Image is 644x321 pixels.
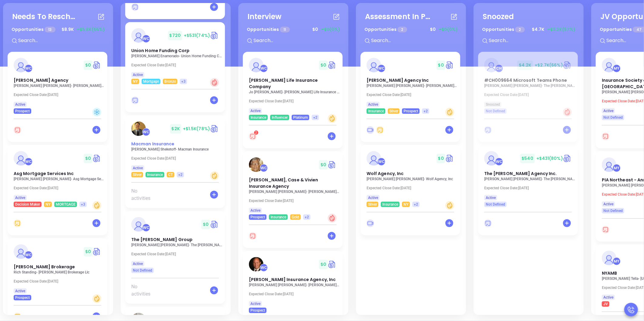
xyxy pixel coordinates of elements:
[210,220,219,229] img: Quote
[8,52,109,145] div: profileWalter Contreras$0Circle dollar[PERSON_NAME] Agency[PERSON_NAME] [PERSON_NAME]- [PERSON_NA...
[482,24,525,35] p: Opportunities
[131,63,222,67] p: Expected Close Date: [DATE]
[14,93,105,97] p: Expected Close Date: [DATE]
[178,171,183,178] span: +2
[368,194,378,201] span: Active
[12,24,55,35] p: Opportunities
[603,114,623,121] span: Not Defined
[249,257,263,272] img: Gaudette Insurance Agency, Inc
[125,211,226,307] div: profileWalter Contreras$0Circle dollarThe [PERSON_NAME] Group[PERSON_NAME] [PERSON_NAME]- The [PE...
[92,61,101,70] a: Quote
[328,114,337,123] div: Warm
[311,25,320,34] span: $ 0
[563,108,572,117] div: Hot
[243,52,344,151] div: profileWalter Contreras$0Circle dollar[PERSON_NAME] Life Insurance CompanyJo [PERSON_NAME]- [PERS...
[367,77,429,83] span: Dreher Agency Inc
[210,31,219,40] img: Quote
[14,58,28,72] img: Vitale Agency
[414,201,418,208] span: +2
[389,108,398,114] span: Silver
[25,251,32,259] div: Walter Contreras
[8,238,107,300] a: profileWalter Contreras$0Circle dollar[PERSON_NAME] BrokerageRich Standing- [PERSON_NAME] Brokera...
[15,101,25,108] span: Active
[133,267,152,274] span: Not Defined
[243,52,343,120] a: profileWalter Contreras$0Circle dollar[PERSON_NAME] Life Insurance CompanyJo [PERSON_NAME]- [PERS...
[92,154,101,163] img: Quote
[603,294,613,301] span: Active
[397,27,407,32] span: 2
[92,108,101,117] div: Cold
[382,201,398,208] span: Insurance
[478,145,579,238] div: profileWalter Contreras$540+$431(80%)Circle dollarThe [PERSON_NAME] Agency Inc.[PERSON_NAME] [PER...
[486,108,505,114] span: Not Defined
[131,217,146,232] img: The Reis Group
[319,260,328,269] span: $ 0
[133,171,142,178] span: Silver
[613,257,621,265] div: Megan Youmans
[484,58,499,72] img: #CH009664 Microsoft Teams Phone
[424,108,428,114] span: +2
[272,114,288,121] span: Influencer
[25,65,32,72] div: Walter Contreras
[247,11,281,22] div: Interview
[14,170,74,177] span: Asg Mortgage Services Inc
[131,121,146,136] img: Macman Insurance
[249,283,340,287] p: Lee Gaudette - Gaudette Insurance Agency, Inc.
[45,27,55,32] span: 13
[613,65,621,72] div: Megan Youmans
[367,93,458,97] p: Expected Close Date: [DATE]
[305,214,309,220] span: +2
[14,177,105,181] p: Marion Lee - Asg Mortgage Services Inc
[250,114,266,121] span: Insurance
[321,26,340,33] span: +$0 (0%)
[563,154,572,163] img: Quote
[563,61,572,70] a: Quote
[368,101,378,108] span: Active
[486,194,496,201] span: Active
[377,65,385,72] div: Walter Contreras
[8,145,109,238] div: profileWalter Contreras$0Circle dollarAsg Mortgage Services Inc[PERSON_NAME] [PERSON_NAME]- Asg M...
[488,37,579,45] input: Search...
[484,77,567,83] span: #CH009664 Microsoft Teams Phone
[8,52,107,114] a: profileWalter Contreras$0Circle dollar[PERSON_NAME] Agency[PERSON_NAME] [PERSON_NAME]- [PERSON_NA...
[81,201,85,208] span: +3
[520,154,535,163] span: $ 540
[445,154,454,163] img: Quote
[486,201,505,208] span: Not Defined
[367,151,381,166] img: Wolf Agency, Inc
[250,214,265,220] span: Prospect
[250,307,265,314] span: Prospect
[131,187,158,202] span: No activities
[8,8,109,52] div: Needs To RescheduleOpportunities 13$8.9K+$5.8K(66%)
[14,279,105,283] p: Expected Close Date: [DATE]
[8,145,107,207] a: profileWalter Contreras$0Circle dollarAsg Mortgage Services Inc[PERSON_NAME] [PERSON_NAME]- Asg M...
[14,151,28,166] img: Asg Mortgage Services Inc
[249,58,263,72] img: Kilpatrick Life Insurance Company
[14,84,105,88] p: Wayne Vitale - Vitale Agency
[367,84,458,88] p: Ted Butz - Dreher Agency Inc
[164,78,176,85] span: Bronze
[292,214,299,220] span: Gold
[60,25,75,34] span: $ 8.9K
[210,124,219,133] a: Quote
[131,48,190,54] span: Union Home Funding Corp
[428,25,437,34] span: $ 0
[12,11,79,22] div: Needs To Reschedule
[361,52,460,114] a: profileWalter Contreras$0Circle dollar[PERSON_NAME] Agency Inc[PERSON_NAME] [PERSON_NAME]- [PERSO...
[445,61,454,70] img: Quote
[243,251,343,313] a: profileWalter Contreras$0Circle dollar[PERSON_NAME] Insurance Agency, Inc[PERSON_NAME] [PERSON_NA...
[15,194,25,201] span: Active
[367,170,404,177] span: Wolf Agency, Inc
[437,61,445,70] span: $ 0
[254,131,258,135] sup: 2
[168,31,182,40] span: $ 720
[250,207,260,214] span: Active
[365,11,432,22] div: Assessment In Progress
[243,8,344,52] div: InterviewOpportunities 11$0+$0(0%)
[92,247,101,256] img: Quote
[486,101,500,108] span: Snoozed
[142,224,150,232] div: Walter Contreras
[483,11,514,22] div: Snoozed
[361,145,460,207] a: profileWalter Contreras$0Circle dollarWolf Agency, Inc[PERSON_NAME] [PERSON_NAME]- Wolf Agency, I...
